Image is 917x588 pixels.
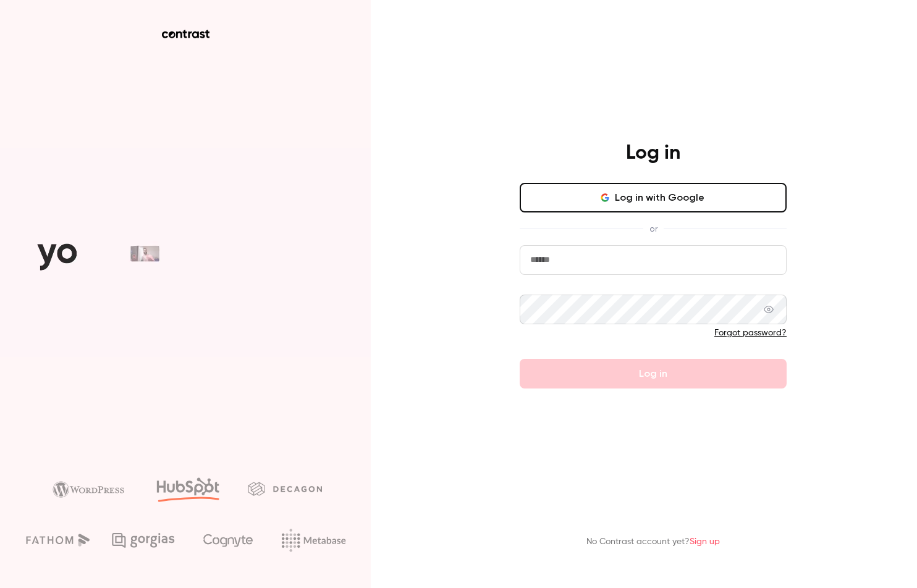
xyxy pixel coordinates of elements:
button: Log in with Google [520,183,787,212]
a: Forgot password? [714,329,787,337]
span: or [643,222,664,235]
p: No Contrast account yet? [586,535,720,548]
a: Sign up [690,537,720,546]
img: decagon [248,482,322,495]
h4: Log in [626,141,680,166]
